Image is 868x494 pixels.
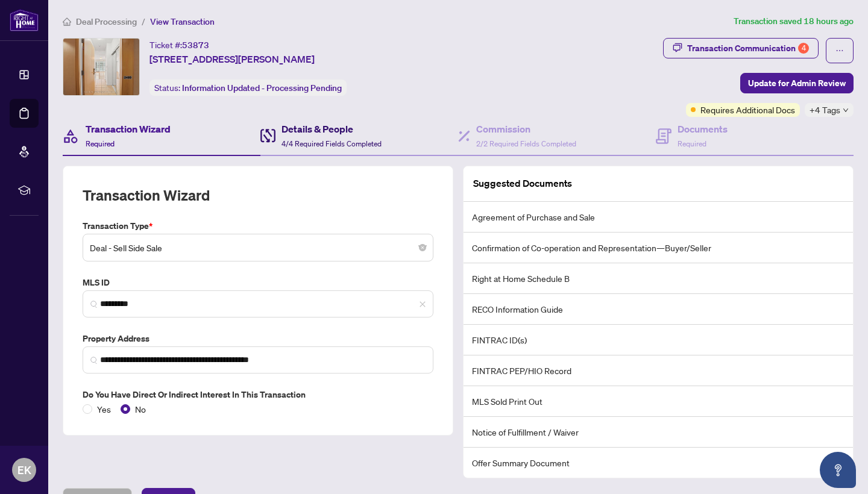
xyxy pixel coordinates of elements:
[130,402,151,416] span: No
[476,139,576,148] span: 2/2 Required Fields Completed
[464,355,853,386] li: FINTRAC PEP/HIO Record
[476,122,576,136] h4: Commission
[83,186,210,205] h2: Transaction Wizard
[149,38,209,52] div: Ticket #:
[182,40,209,51] span: 53873
[464,263,853,294] li: Right at Home Schedule B
[700,103,795,116] span: Requires Additional Docs
[10,9,39,31] img: logo
[464,202,853,233] li: Agreement of Purchase and Sale
[90,301,98,308] img: search_icon
[734,14,854,28] article: Transaction saved 18 hours ago
[843,107,849,113] span: down
[419,301,426,308] span: close
[92,402,116,416] span: Yes
[678,122,728,136] h4: Documents
[281,139,382,148] span: 4/4 Required Fields Completed
[83,276,433,289] label: MLS ID
[83,388,433,401] label: Do you have direct or indirect interest in this transaction
[142,14,145,28] li: /
[149,52,315,66] span: [STREET_ADDRESS][PERSON_NAME]
[464,386,853,417] li: MLS Sold Print Out
[798,43,809,54] div: 4
[83,219,433,233] label: Transaction Type
[835,46,844,55] span: ellipsis
[464,448,853,478] li: Offer Summary Document
[464,294,853,325] li: RECO Information Guide
[740,73,854,93] button: Update for Admin Review
[663,38,819,58] button: Transaction Communication4
[86,122,171,136] h4: Transaction Wizard
[86,139,115,148] span: Required
[76,16,137,27] span: Deal Processing
[17,461,31,478] span: EK
[90,357,98,364] img: search_icon
[63,17,71,26] span: home
[419,244,426,251] span: close-circle
[678,139,706,148] span: Required
[464,233,853,263] li: Confirmation of Co-operation and Representation—Buyer/Seller
[149,80,347,96] div: Status:
[810,103,840,117] span: +4 Tags
[150,16,215,27] span: View Transaction
[63,39,139,95] img: IMG-C12361157_1.jpg
[464,417,853,448] li: Notice of Fulfillment / Waiver
[473,176,572,191] article: Suggested Documents
[83,332,433,345] label: Property Address
[687,39,809,58] div: Transaction Communication
[281,122,382,136] h4: Details & People
[820,452,856,488] button: Open asap
[182,83,342,93] span: Information Updated - Processing Pending
[90,236,426,259] span: Deal - Sell Side Sale
[748,73,846,93] span: Update for Admin Review
[464,325,853,355] li: FINTRAC ID(s)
